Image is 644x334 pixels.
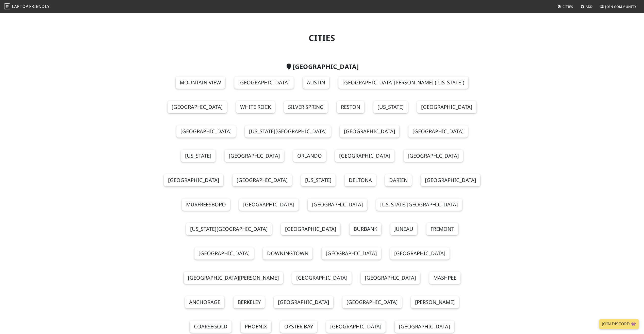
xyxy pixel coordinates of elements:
a: [GEOGRAPHIC_DATA][PERSON_NAME] [184,272,283,284]
a: White Rock [236,101,275,113]
span: Laptop [12,4,28,9]
a: [US_STATE] [301,174,336,186]
a: [GEOGRAPHIC_DATA] [390,247,450,260]
a: [GEOGRAPHIC_DATA] [417,101,476,113]
a: Austin [303,77,329,89]
img: LaptopFriendly [4,3,10,9]
a: Burbank [350,223,381,235]
a: Deltona [345,174,376,186]
a: Downingtown [263,247,312,260]
a: [GEOGRAPHIC_DATA] [335,150,394,162]
a: [GEOGRAPHIC_DATA] [164,174,223,186]
a: [GEOGRAPHIC_DATA] [421,174,480,186]
a: [GEOGRAPHIC_DATA] [361,272,420,284]
a: [GEOGRAPHIC_DATA] [225,150,284,162]
a: [GEOGRAPHIC_DATA] [292,272,352,284]
a: Juneau [390,223,417,235]
a: [GEOGRAPHIC_DATA] [342,296,402,308]
a: Coarsegold [190,321,232,333]
a: [GEOGRAPHIC_DATA] [408,125,468,138]
a: Add [579,2,595,11]
span: Add [586,4,593,9]
a: [GEOGRAPHIC_DATA] [176,125,236,138]
a: Mashpee [429,272,460,284]
a: Join Discord 👾 [599,319,639,329]
a: [GEOGRAPHIC_DATA] [326,321,386,333]
a: [PERSON_NAME] [411,296,459,308]
span: Cities [563,4,573,9]
a: [GEOGRAPHIC_DATA] [239,199,299,211]
a: [GEOGRAPHIC_DATA] [281,223,340,235]
a: [GEOGRAPHIC_DATA][PERSON_NAME] ([US_STATE]) [338,77,468,89]
a: [US_STATE][GEOGRAPHIC_DATA] [186,223,272,235]
a: Anchorage [185,296,224,308]
a: Mountain View [176,77,225,89]
a: [GEOGRAPHIC_DATA] [194,247,254,260]
a: [US_STATE][GEOGRAPHIC_DATA] [376,199,462,211]
a: [GEOGRAPHIC_DATA] [168,101,227,113]
a: Join Community [598,2,638,11]
a: [US_STATE] [181,150,216,162]
h1: Cities [158,33,487,43]
a: Fremont [426,223,458,235]
a: [US_STATE][GEOGRAPHIC_DATA] [245,125,331,138]
span: Friendly [29,4,49,9]
a: Oyster Bay [280,321,317,333]
a: Silver Spring [284,101,328,113]
a: Phoenix [241,321,271,333]
a: [GEOGRAPHIC_DATA] [308,199,367,211]
a: [GEOGRAPHIC_DATA] [234,77,294,89]
a: [GEOGRAPHIC_DATA] [322,247,381,260]
a: [GEOGRAPHIC_DATA] [404,150,463,162]
a: Cities [555,2,575,11]
a: [GEOGRAPHIC_DATA] [274,296,333,308]
a: [US_STATE] [373,101,408,113]
a: [GEOGRAPHIC_DATA] [395,321,454,333]
a: Murfreesboro [182,199,230,211]
a: Reston [337,101,364,113]
a: Orlando [293,150,326,162]
a: Berkeley [234,296,265,308]
a: Darien [385,174,412,186]
a: [GEOGRAPHIC_DATA] [233,174,292,186]
a: [GEOGRAPHIC_DATA] [340,125,399,138]
h2: [GEOGRAPHIC_DATA] [158,63,487,70]
span: Join Community [605,4,636,9]
a: LaptopFriendly LaptopFriendly [4,2,50,11]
